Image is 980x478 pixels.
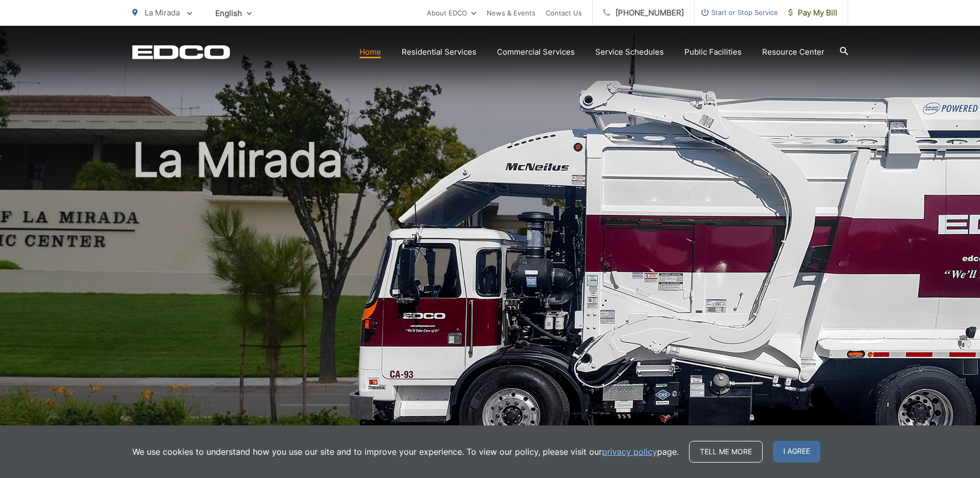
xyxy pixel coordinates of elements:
a: Commercial Services [497,46,575,58]
a: Residential Services [402,46,476,58]
a: Service Schedules [595,46,664,58]
span: I agree [773,441,820,463]
a: Resource Center [762,46,824,58]
a: Public Facilities [684,46,742,58]
a: privacy policy [602,446,657,458]
h1: La Mirada [132,134,848,460]
a: News & Events [487,7,536,19]
a: EDCD logo. Return to the homepage. [132,45,230,59]
span: Pay My Bill [788,7,837,19]
p: We use cookies to understand how you use our site and to improve your experience. To view our pol... [132,446,679,458]
a: About EDCO [427,7,476,19]
a: Tell me more [689,441,763,463]
a: Home [359,46,381,58]
span: English [208,4,260,22]
span: La Mirada [145,8,180,18]
a: Contact Us [546,7,582,19]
